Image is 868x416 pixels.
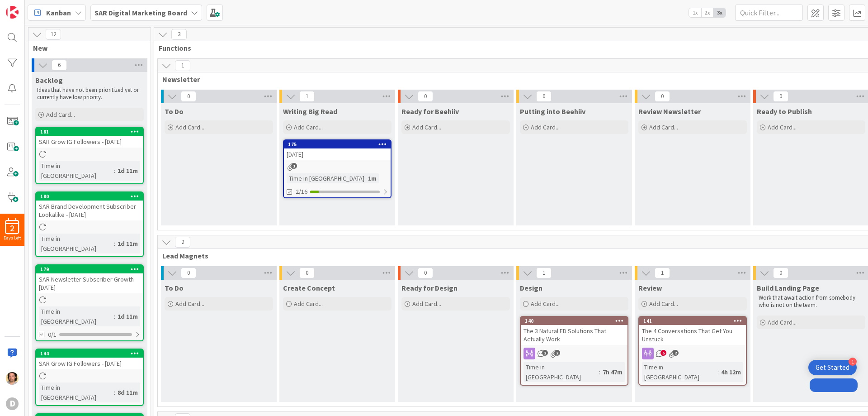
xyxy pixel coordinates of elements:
[521,325,627,345] div: The 3 Natural ED Solutions That Actually Work
[412,300,441,308] span: Add Card...
[759,294,857,309] span: Work that await action from somebody who is not on the team.
[36,358,143,369] div: SAR Grow IG Followers - [DATE]
[418,268,433,278] span: 0
[283,107,337,116] span: Writing Big Read
[689,8,701,17] span: 1x
[40,193,143,200] div: 180
[39,161,114,181] div: Time in [GEOGRAPHIC_DATA]
[6,372,19,385] img: EC
[36,128,143,136] div: 181
[294,300,323,308] span: Add Card...
[40,129,143,135] div: 181
[299,91,315,102] span: 1
[649,123,678,131] span: Add Card...
[36,192,143,220] div: 180SAR Brand Development Subscriber Lookalike - [DATE]
[673,350,679,356] span: 2
[46,110,75,119] span: Add Card...
[171,29,187,40] span: 3
[660,350,666,356] span: 5
[418,91,433,102] span: 0
[6,397,19,410] div: D
[735,5,803,21] input: Quick Filter...
[46,7,71,18] span: Kanban
[36,349,143,358] div: 144
[768,318,797,326] span: Add Card...
[639,317,746,325] div: 141
[175,123,204,131] span: Add Card...
[36,136,143,148] div: SAR Grow IG Followers - [DATE]
[175,60,190,71] span: 1
[114,387,115,397] span: :
[768,123,797,131] span: Add Card...
[6,6,19,19] img: Visit kanbanzone.com
[401,283,458,292] span: Ready for Design
[175,237,190,248] span: 2
[524,362,599,382] div: Time in [GEOGRAPHIC_DATA]
[37,86,140,101] span: Ideas that have not been prioritized yet or currently have low priority.
[655,91,670,102] span: 0
[288,141,391,148] div: 175
[291,163,297,169] span: 1
[364,173,366,183] span: :
[115,239,140,249] div: 1d 11m
[531,123,560,131] span: Add Card...
[849,358,857,366] div: 1
[40,350,143,357] div: 144
[115,387,140,397] div: 8d 11m
[521,317,627,345] div: 140The 3 Natural ED Solutions That Actually Work
[719,367,743,377] div: 4h 12m
[36,273,143,293] div: SAR Newsletter Subscriber Growth - [DATE]
[296,187,307,196] span: 2/16
[773,91,788,102] span: 0
[39,234,114,253] div: Time in [GEOGRAPHIC_DATA]
[525,318,627,324] div: 140
[643,318,746,324] div: 141
[39,383,114,402] div: Time in [GEOGRAPHIC_DATA]
[165,107,184,116] span: To Do
[639,317,746,345] div: 141The 4 Conversations That Get You Unstuck
[284,140,391,160] div: 175[DATE]
[36,201,143,220] div: SAR Brand Development Subscriber Lookalike - [DATE]
[717,367,719,377] span: :
[773,268,788,278] span: 0
[757,283,819,292] span: Build Landing Page
[48,330,57,339] span: 0/1
[36,128,143,148] div: 181SAR Grow IG Followers - [DATE]
[52,60,67,71] span: 6
[401,107,459,116] span: Ready for Beehiiv
[36,192,143,201] div: 180
[366,173,379,183] div: 1m
[181,268,196,278] span: 0
[542,350,548,356] span: 2
[701,8,713,17] span: 2x
[294,123,323,131] span: Add Card...
[40,266,143,273] div: 179
[36,349,143,369] div: 144SAR Grow IG Followers - [DATE]
[94,8,187,17] b: SAR Digital Marketing Board
[115,311,140,321] div: 1d 11m
[36,265,143,293] div: 179SAR Newsletter Subscriber Growth - [DATE]
[175,300,204,308] span: Add Card...
[115,166,140,176] div: 1d 11m
[757,107,812,116] span: Ready to Publish
[165,283,184,292] span: To Do
[33,43,139,53] span: New
[287,173,364,183] div: Time in [GEOGRAPHIC_DATA]
[599,367,600,377] span: :
[655,268,670,278] span: 1
[10,225,14,232] span: 2
[531,300,560,308] span: Add Card...
[35,76,63,85] span: Backlog
[808,360,857,375] div: Open Get Started checklist, remaining modules: 1
[181,91,196,102] span: 0
[521,317,627,325] div: 140
[642,362,717,382] div: Time in [GEOGRAPHIC_DATA]
[284,148,391,160] div: [DATE]
[114,311,115,321] span: :
[600,367,625,377] div: 7h 47m
[816,363,849,372] div: Get Started
[412,123,441,131] span: Add Card...
[554,350,560,356] span: 2
[39,306,114,326] div: Time in [GEOGRAPHIC_DATA]
[46,29,61,40] span: 12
